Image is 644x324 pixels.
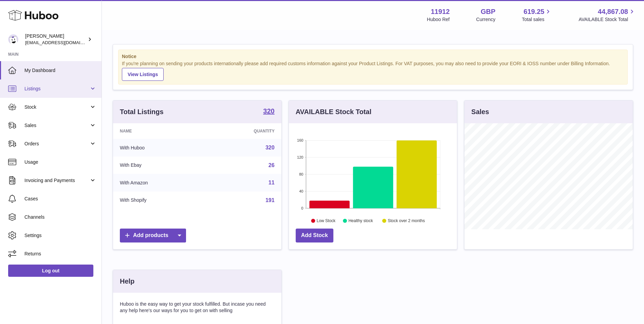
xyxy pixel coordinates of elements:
text: 80 [299,172,303,176]
th: Quantity [205,123,281,139]
strong: 11912 [431,7,450,16]
span: Listings [24,86,89,92]
a: 44,867.08 AVAILABLE Stock Total [578,7,636,23]
strong: Notice [122,53,624,60]
span: Cases [24,196,96,202]
h3: AVAILABLE Stock Total [296,107,371,116]
h3: Total Listings [120,107,164,116]
span: Settings [24,232,96,239]
text: 160 [297,138,303,142]
text: Healthy stock [348,218,373,223]
a: 320 [263,108,274,116]
th: Name [113,123,205,139]
span: 619.25 [523,7,544,16]
span: My Dashboard [24,67,96,74]
text: 40 [299,189,303,193]
span: AVAILABLE Stock Total [578,16,636,23]
a: 619.25 Total sales [522,7,552,23]
p: Huboo is the easy way to get your stock fulfilled. But incase you need any help here's our ways f... [120,301,275,314]
text: 120 [297,155,303,159]
td: With Shopify [113,192,205,209]
div: [PERSON_NAME] [25,33,86,46]
h3: Help [120,277,134,286]
text: Stock over 2 months [388,218,425,223]
span: Invoicing and Payments [24,177,89,184]
div: Currency [476,16,496,23]
a: Add Stock [296,229,333,242]
img: internalAdmin-11912@internal.huboo.com [8,34,18,44]
a: View Listings [122,68,164,81]
a: 26 [269,162,275,168]
span: Orders [24,141,89,147]
td: With Huboo [113,139,205,157]
div: Huboo Ref [427,16,450,23]
span: Returns [24,251,96,257]
strong: 320 [263,108,274,114]
a: 320 [265,145,275,150]
a: 11 [269,180,275,185]
span: Sales [24,122,89,129]
strong: GBP [481,7,495,16]
h3: Sales [471,107,489,116]
a: Add products [120,229,186,242]
text: 0 [301,206,303,210]
span: [EMAIL_ADDRESS][DOMAIN_NAME] [25,40,100,45]
div: If you're planning on sending your products internationally please add required customs informati... [122,60,624,81]
td: With Amazon [113,174,205,192]
text: Low Stock [317,218,336,223]
span: Total sales [522,16,552,23]
span: 44,867.08 [598,7,628,16]
td: With Ebay [113,157,205,174]
span: Usage [24,159,96,165]
a: Log out [8,265,93,277]
span: Channels [24,214,96,220]
a: 191 [265,197,275,203]
span: Stock [24,104,89,110]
